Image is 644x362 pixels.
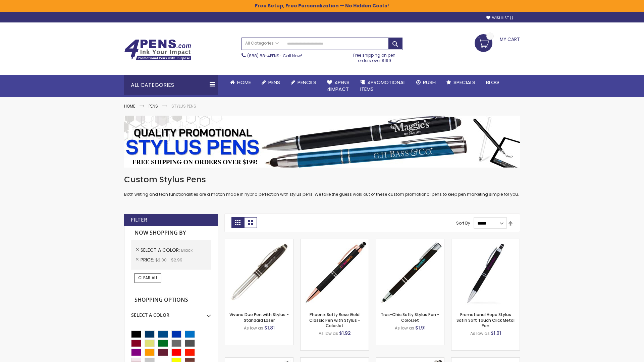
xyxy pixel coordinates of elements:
[346,50,403,63] div: Free shipping on pen orders over $199
[242,38,282,49] a: All Categories
[481,75,504,90] a: Blog
[451,239,520,307] img: Promotional Hope Stylus Satin Soft Touch Click Metal Pen-Black
[486,15,513,20] a: Wishlist
[441,75,481,90] a: Specials
[470,330,490,336] span: As low as
[376,239,444,307] img: Tres-Chic Softy Stylus Pen - ColorJet-Black
[415,324,426,331] span: $1.91
[247,53,279,59] a: (888) 88-4PENS
[457,312,515,328] a: Promotional Hope Stylus Satin Soft Touch Click Metal Pen
[149,103,158,109] a: Pens
[124,116,520,168] img: Stylus Pens
[231,217,244,228] strong: Grid
[181,247,193,253] span: Black
[423,79,436,86] span: Rush
[135,273,161,283] a: Clear All
[124,174,520,185] h1: Custom Stylus Pens
[309,312,360,328] a: Phoenix Softy Rose Gold Classic Pen with Stylus - ColorJet
[376,239,444,244] a: Tres-Chic Softy Stylus Pen - ColorJet-Black
[124,39,191,61] img: 4Pens Custom Pens and Promotional Products
[456,220,470,226] label: Sort By
[244,325,263,331] span: As low as
[141,247,181,253] span: Select A Color
[247,53,302,59] span: - Call Now!
[395,325,414,331] span: As low as
[124,174,520,197] div: Both writing and tech functionalities are a match made in hybrid perfection with stylus pens. We ...
[237,79,251,86] span: Home
[141,256,155,263] span: Price
[131,216,147,224] strong: Filter
[451,239,520,244] a: Promotional Hope Stylus Satin Soft Touch Click Metal Pen-Black
[453,79,475,86] span: Specials
[339,330,351,337] span: $1.92
[301,239,369,307] img: Phoenix Softy Rose Gold Classic Pen with Stylus - ColorJet-Black
[491,330,501,337] span: $1.01
[360,79,406,93] span: 4PROMOTIONAL ITEMS
[268,79,280,86] span: Pens
[225,239,293,244] a: Vivano Duo Pen with Stylus - Standard Laser-Black
[245,41,279,46] span: All Categories
[124,103,135,109] a: Home
[229,312,289,323] a: Vivano Duo Pen with Stylus - Standard Laser
[355,75,411,97] a: 4PROMOTIONALITEMS
[301,239,369,244] a: Phoenix Softy Rose Gold Classic Pen with Stylus - ColorJet-Black
[225,239,293,307] img: Vivano Duo Pen with Stylus - Standard Laser-Black
[381,312,439,323] a: Tres-Chic Softy Stylus Pen - ColorJet
[131,226,211,240] strong: Now Shopping by
[131,293,211,307] strong: Shopping Options
[225,75,256,90] a: Home
[131,307,211,318] div: Select A Color
[411,75,441,90] a: Rush
[486,79,499,86] span: Blog
[298,79,316,86] span: Pencils
[327,79,350,93] span: 4Pens 4impact
[138,275,158,281] span: Clear All
[155,257,182,263] span: $2.00 - $2.99
[256,75,285,90] a: Pens
[171,103,196,109] strong: Stylus Pens
[285,75,322,90] a: Pencils
[124,75,218,95] div: All Categories
[322,75,355,97] a: 4Pens4impact
[264,324,275,331] span: $1.81
[319,330,338,336] span: As low as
